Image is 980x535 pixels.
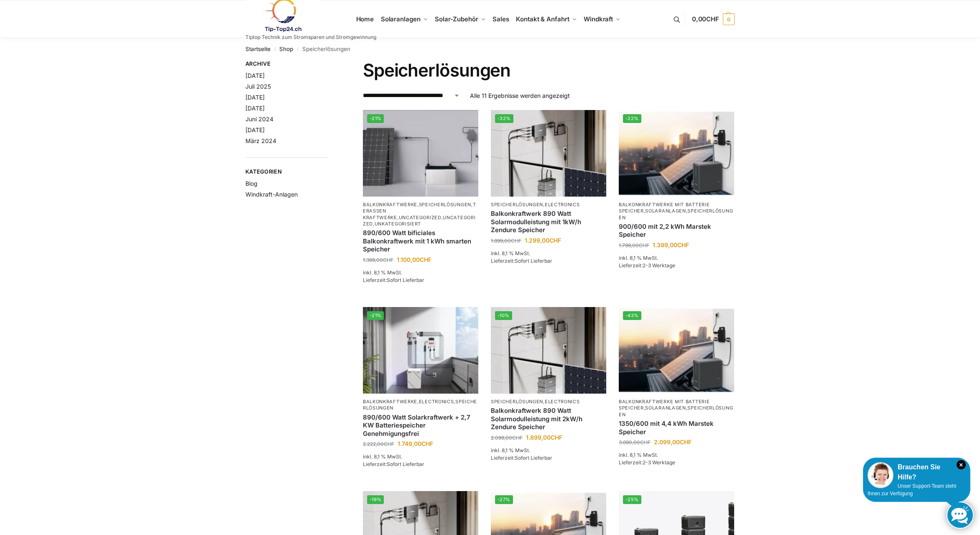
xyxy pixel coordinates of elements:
bdi: 1.799,00 [619,242,649,248]
span: 2-3 Werktage [643,459,675,466]
a: Balkonkraftwerke [363,202,417,207]
select: Shop-Reihenfolge [363,91,460,100]
a: [DATE] [245,126,265,133]
p: inkl. 8,1 % MwSt. [363,453,478,461]
span: CHF [384,441,394,447]
a: Kontakt & Anfahrt [513,0,580,38]
a: Speicherlösungen [619,405,733,417]
a: [DATE] [245,72,265,79]
span: CHF [420,256,431,263]
span: Sales [493,15,509,23]
span: CHF [640,439,651,445]
span: Kategorien [245,168,329,176]
a: Solaranlagen [645,208,686,214]
span: 0,00 [692,15,719,23]
p: inkl. 8,1 % MwSt. [363,269,478,276]
a: 890/600 Watt Solarkraftwerk + 2,7 KW Batteriespeicher Genehmigungsfrei [363,413,478,438]
span: Sofort Lieferbar [515,455,552,461]
a: Windkraft-Anlagen [245,191,298,198]
span: Solar-Zubehör [435,15,478,23]
p: , , , , , [363,202,478,228]
span: Lieferzeit: [491,258,552,264]
span: CHF [677,241,689,248]
span: Solaranlagen [381,15,421,23]
a: -10%Balkonkraftwerk 890 Watt Solarmodulleistung mit 2kW/h Zendure Speicher [491,307,606,394]
p: , , [619,202,734,221]
p: Alle 11 Ergebnisse werden angezeigt [470,91,570,100]
a: Balkonkraftwerk 890 Watt Solarmodulleistung mit 1kW/h Zendure Speicher [491,210,606,234]
span: CHF [639,242,649,248]
img: Balkonkraftwerk 890 Watt Solarmodulleistung mit 2kW/h Zendure Speicher [491,307,606,394]
img: Balkonkraftwerk 890 Watt Solarmodulleistung mit 1kW/h Zendure Speicher [491,110,606,197]
bdi: 1.899,00 [526,434,562,441]
span: CHF [383,257,393,263]
a: 0,00CHF 0 [692,7,735,32]
a: Solar-Zubehör [431,0,489,38]
p: inkl. 8,1 % MwSt. [491,250,606,257]
img: Customer service [868,462,893,488]
a: Balkonkraftwerke [363,399,417,404]
bdi: 2.222,00 [363,441,394,447]
a: Juni 2024 [245,115,273,123]
p: , [491,202,606,208]
a: Electronics [419,399,454,404]
span: / [271,46,279,53]
a: Balkonkraftwerke mit Batterie Speicher [619,202,709,214]
h1: Speicherlösungen [363,60,735,81]
a: Terassen Kraftwerke [363,202,476,220]
img: ASE 1000 Batteriespeicher [363,110,478,197]
span: 0 [723,13,735,25]
span: Lieferzeit: [491,455,552,461]
a: 900/600 mit 2,2 kWh Marstek Speicher [619,223,734,239]
i: Schließen [957,460,966,469]
span: CHF [551,434,562,441]
a: -21%ASE 1000 Batteriespeicher [363,110,478,197]
p: inkl. 8,1 % MwSt. [491,447,606,454]
span: / [293,46,302,53]
div: Brauchen Sie Hilfe? [868,462,966,482]
button: Close filters [329,60,334,69]
p: , , [363,399,478,412]
a: Shop [279,46,293,52]
span: Lieferzeit: [363,277,424,283]
span: Archive [245,60,329,68]
span: CHF [680,438,692,445]
span: Sofort Lieferbar [387,461,424,467]
bdi: 1.299,00 [525,237,561,244]
a: 1350/600 mit 4,4 kWh Marstek Speicher [619,420,734,436]
span: Sofort Lieferbar [515,258,552,264]
bdi: 3.690,00 [619,439,651,445]
bdi: 1.399,00 [363,257,393,263]
bdi: 1.899,00 [491,238,521,244]
a: Speicherlösungen [491,399,543,404]
a: Balkonkraftwerke mit Batterie Speicher [619,399,709,411]
a: Speicherlösungen [619,208,733,220]
a: Balkonkraftwerk 890 Watt Solarmodulleistung mit 2kW/h Zendure Speicher [491,407,606,431]
bdi: 1.100,00 [397,256,431,263]
a: -21%Steckerkraftwerk mit 2,7kwh-Speicher [363,307,478,394]
img: Balkonkraftwerk mit Marstek Speicher [619,307,734,394]
img: Steckerkraftwerk mit 2,7kwh-Speicher [363,307,478,394]
span: CHF [512,435,523,441]
span: Windkraft [584,15,613,23]
span: Sofort Lieferbar [387,277,424,283]
p: inkl. 8,1 % MwSt. [619,254,734,262]
a: Sales [489,0,513,38]
span: Unser Support-Team steht Ihnen zur Verfügung [868,483,956,497]
span: CHF [549,237,561,244]
a: März 2024 [245,137,276,144]
bdi: 1.399,00 [653,241,689,248]
bdi: 2.099,00 [654,438,692,445]
a: Uncategorized [363,215,476,227]
a: Unkategorisiert [375,221,421,227]
a: -32%Balkonkraftwerk 890 Watt Solarmodulleistung mit 1kW/h Zendure Speicher [491,110,606,197]
a: Solaranlagen [645,405,686,411]
a: Electronics [545,399,580,404]
p: , [491,399,606,405]
span: Lieferzeit: [619,262,675,269]
span: 2-3 Werktage [643,262,675,269]
a: Speicherlösungen [363,399,477,411]
a: Juli 2025 [245,83,271,90]
p: inkl. 8,1 % MwSt. [619,451,734,459]
img: Balkonkraftwerk mit Marstek Speicher [619,110,734,197]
